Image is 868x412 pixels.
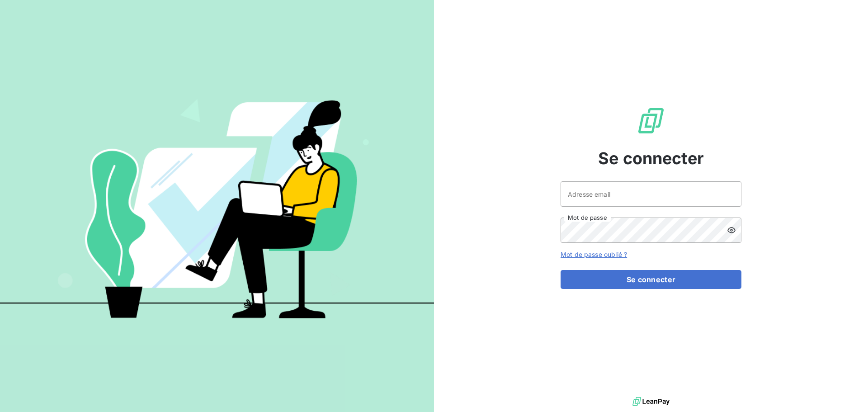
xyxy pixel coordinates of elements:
input: placeholder [561,181,741,207]
span: Se connecter [598,146,704,170]
img: Logo LeanPay [637,106,665,135]
img: logo [632,395,670,408]
button: Se connecter [561,270,741,289]
a: Mot de passe oublié ? [561,251,627,258]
